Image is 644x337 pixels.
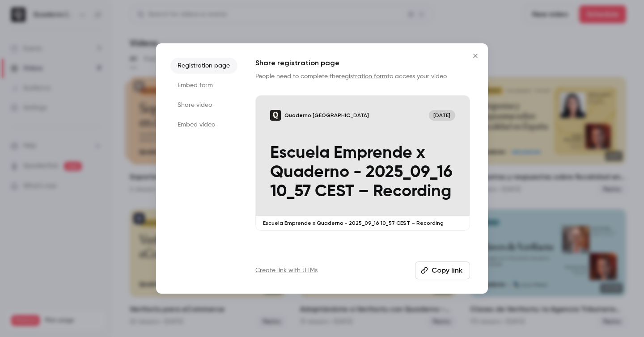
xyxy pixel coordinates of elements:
button: Copy link [415,261,470,279]
p: People need to complete the to access your video [255,72,470,81]
p: Escuela Emprende x Quaderno - 2025_09_16 10_57 CEST – Recording [270,143,455,202]
p: Escuela Emprende x Quaderno - 2025_09_16 10_57 CEST – Recording [263,219,462,227]
a: Create link with UTMs [255,266,318,275]
li: Registration page [170,58,237,74]
li: Share video [170,97,237,113]
li: Embed form [170,77,237,93]
a: registration form [339,73,387,80]
a: Escuela Emprende x Quaderno - 2025_09_16 10_57 CEST – RecordingQuaderno [GEOGRAPHIC_DATA][DATE]Es... [255,95,470,231]
p: Quaderno [GEOGRAPHIC_DATA] [284,112,369,119]
button: Close [466,47,484,65]
h1: Share registration page [255,58,470,68]
li: Embed video [170,117,237,133]
img: Escuela Emprende x Quaderno - 2025_09_16 10_57 CEST – Recording [270,110,281,121]
span: [DATE] [429,110,455,121]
